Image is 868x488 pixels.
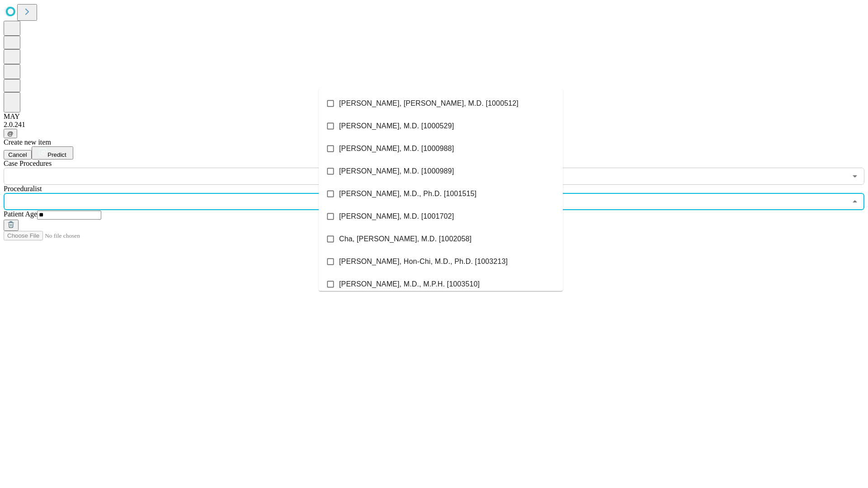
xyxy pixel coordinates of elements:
[339,234,472,244] span: Cha, [PERSON_NAME], M.D. [1002058]
[4,185,42,192] span: Proceduralist
[32,146,73,160] button: Predict
[8,151,27,158] span: Cancel
[7,130,14,137] span: @
[849,170,861,183] button: Open
[47,151,66,158] span: Predict
[4,121,864,129] div: 2.0.241
[339,188,476,199] span: [PERSON_NAME], M.D., Ph.D. [1001515]
[4,150,32,160] button: Cancel
[339,143,454,154] span: [PERSON_NAME], M.D. [1000988]
[4,129,17,138] button: @
[4,160,52,167] span: Scheduled Procedure
[4,113,864,121] div: MAY
[339,279,480,290] span: [PERSON_NAME], M.D., M.P.H. [1003510]
[4,138,51,146] span: Create new item
[339,256,508,267] span: [PERSON_NAME], Hon-Chi, M.D., Ph.D. [1003213]
[849,195,861,208] button: Close
[4,210,37,218] span: Patient Age
[339,166,454,177] span: [PERSON_NAME], M.D. [1000989]
[339,98,519,109] span: [PERSON_NAME], [PERSON_NAME], M.D. [1000512]
[339,121,454,131] span: [PERSON_NAME], M.D. [1000529]
[339,211,454,222] span: [PERSON_NAME], M.D. [1001702]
